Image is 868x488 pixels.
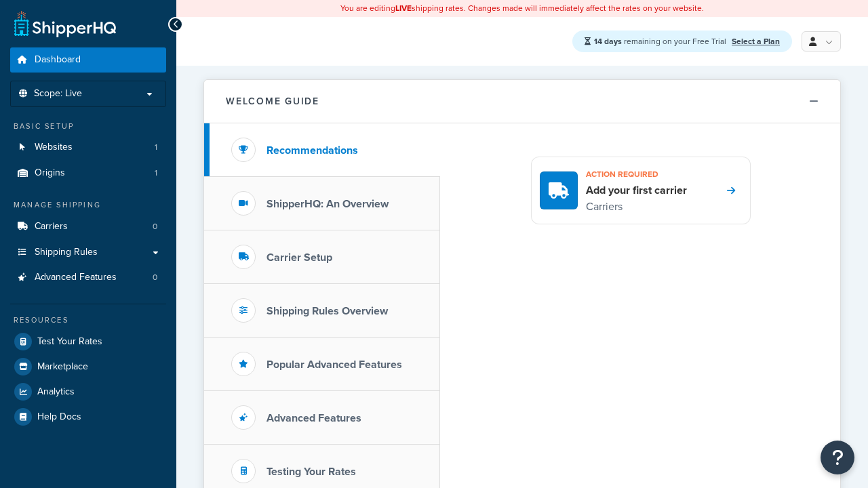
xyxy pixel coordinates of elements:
[10,240,166,265] a: Shipping Rules
[10,135,166,160] a: Websites1
[34,88,82,100] span: Scope: Live
[153,272,157,283] span: 0
[10,265,166,290] li: Advanced Features
[267,412,361,424] h3: Advanced Features
[267,359,402,371] h3: Popular Advanced Features
[155,167,157,179] span: 1
[586,183,687,198] h4: Add your first carrier
[10,161,166,186] li: Origins
[204,80,840,123] button: Welcome Guide
[35,142,73,153] span: Websites
[35,221,68,232] span: Carriers
[153,221,157,232] span: 0
[35,54,81,66] span: Dashboard
[267,305,388,317] h3: Shipping Rules Overview
[37,386,75,398] span: Analytics
[10,314,166,326] div: Resources
[35,247,98,258] span: Shipping Rules
[10,265,166,290] a: Advanced Features0
[594,35,728,47] span: remaining on your Free Trial
[10,329,166,354] a: Test Your Rates
[267,251,332,264] h3: Carrier Setup
[10,135,166,160] li: Websites
[267,198,389,210] h3: ShipperHQ: An Overview
[10,121,166,132] div: Basic Setup
[226,96,319,106] h2: Welcome Guide
[821,441,854,474] button: Open Resource Center
[10,47,166,73] a: Dashboard
[37,411,81,423] span: Help Docs
[10,199,166,211] div: Manage Shipping
[155,142,157,153] span: 1
[732,35,780,47] a: Select a Plan
[10,161,166,186] a: Origins1
[594,35,622,47] strong: 14 days
[35,167,65,179] span: Origins
[586,165,687,183] h3: Action required
[10,405,166,429] a: Help Docs
[267,144,358,157] h3: Recommendations
[267,466,356,478] h3: Testing Your Rates
[37,336,102,348] span: Test Your Rates
[35,272,117,283] span: Advanced Features
[10,354,166,379] a: Marketplace
[586,198,687,216] p: Carriers
[10,214,166,239] li: Carriers
[37,361,88,373] span: Marketplace
[10,214,166,239] a: Carriers0
[395,2,412,14] b: LIVE
[10,380,166,404] a: Analytics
